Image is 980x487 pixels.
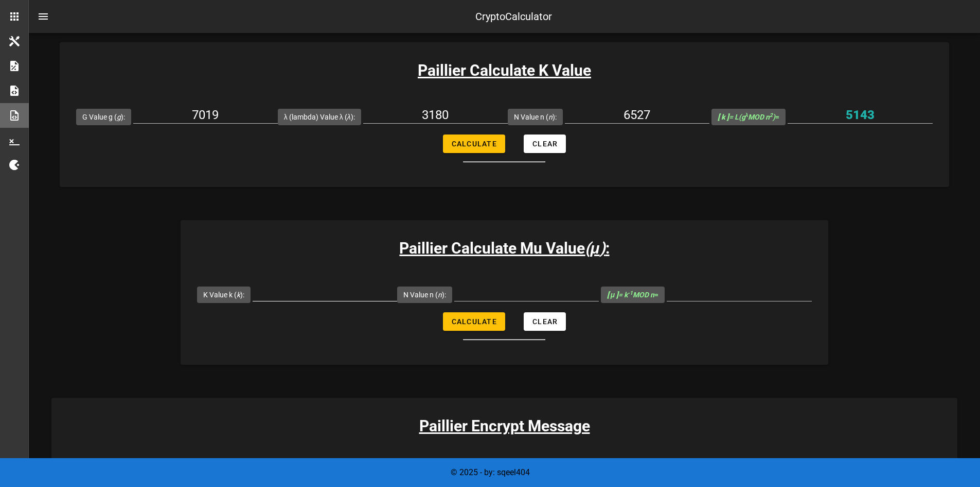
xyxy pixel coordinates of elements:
[607,291,618,299] b: [ μ ]
[284,112,355,122] label: λ (lambda) Value λ ( ):
[443,135,505,153] button: Calculate
[117,113,121,121] i: g
[237,291,240,299] i: k
[475,9,552,24] div: CryptoCalculator
[451,140,497,148] span: Calculate
[82,112,125,122] label: G Value g ( ):
[628,290,633,296] sup: -1
[51,414,957,438] h3: Paillier Encrypt Message
[745,112,749,119] sup: λ
[607,291,658,299] span: =
[203,290,244,300] label: K Value k ( ):
[718,113,780,121] span: =
[524,135,566,153] button: Clear
[451,317,497,326] span: Calculate
[514,112,557,122] label: N Value n ( ):
[585,239,605,257] i: ( )
[548,113,553,121] i: n
[532,317,558,326] span: Clear
[524,312,566,331] button: Clear
[532,140,558,148] span: Clear
[181,237,828,260] h3: Paillier Calculate Mu Value :
[607,291,654,299] i: = k MOD n
[451,467,530,477] span: © 2025 - by: sqeel404
[60,59,950,82] h3: Paillier Calculate K Value
[443,312,505,331] button: Calculate
[31,4,56,29] button: nav-menu-toggle
[718,113,729,121] b: [ k ]
[403,290,446,300] label: N Value n ( ):
[590,239,599,257] b: μ
[718,113,776,121] i: = L(g MOD n )
[347,113,351,121] i: λ
[770,112,773,119] sup: 2
[438,291,442,299] i: n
